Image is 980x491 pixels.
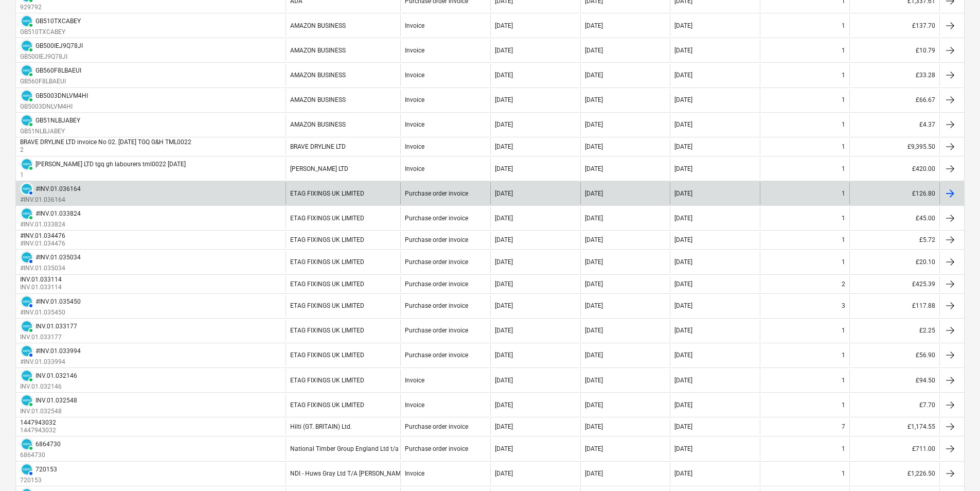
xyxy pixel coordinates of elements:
[674,22,692,29] div: [DATE]
[290,143,346,150] div: BRAVE DRYLINE LTD
[495,72,513,79] div: [DATE]
[495,377,513,384] div: [DATE]
[20,102,88,111] p: GB5003DNLVM4HI
[849,157,939,180] div: £420.00
[495,470,513,477] div: [DATE]
[929,442,980,491] div: Chat Widget
[842,190,845,197] div: 1
[585,72,603,79] div: [DATE]
[20,3,57,12] p: 929792
[22,321,32,331] img: xero.svg
[674,470,692,477] div: [DATE]
[842,470,845,477] div: 1
[849,320,939,342] div: £2.25
[290,327,364,334] div: ETAG FIXINGS UK LIMITED
[495,302,513,309] div: [DATE]
[849,437,939,460] div: £711.00
[290,96,346,103] div: AMAZON BUSINESS
[849,276,939,292] div: £425.39
[495,143,513,150] div: [DATE]
[495,190,513,197] div: [DATE]
[842,352,845,359] div: 1
[290,236,364,243] div: ETAG FIXINGS UK LIMITED
[290,401,364,409] div: ETAG FIXINGS UK LIMITED
[35,117,80,124] div: GB51NLBJABEY
[849,394,939,416] div: £7.70
[35,92,88,99] div: GB5003DNLVM4HI
[674,302,692,309] div: [DATE]
[20,220,81,229] p: #INV.01.033824
[585,165,603,172] div: [DATE]
[22,439,32,449] img: xero.svg
[674,215,692,222] div: [DATE]
[20,463,33,476] div: Invoice has been synced with Xero and its status is currently AUTHORISED
[842,236,845,243] div: 1
[35,161,186,168] div: [PERSON_NAME] LTD tgq gh labourers tml0022 [DATE]
[674,352,692,359] div: [DATE]
[35,42,83,49] div: GB500IEJ9Q78JI
[22,115,32,126] img: xero.svg
[495,280,513,288] div: [DATE]
[495,121,513,128] div: [DATE]
[849,251,939,273] div: £20.10
[674,401,692,409] div: [DATE]
[842,215,845,222] div: 1
[22,41,32,51] img: xero.svg
[585,401,603,409] div: [DATE]
[585,352,603,359] div: [DATE]
[674,190,692,197] div: [DATE]
[20,28,81,37] p: GB510TXCABEY
[290,121,346,128] div: AMAZON BUSINESS
[35,254,81,261] div: #INV.01.035034
[22,346,32,356] img: xero.svg
[22,208,32,219] img: xero.svg
[585,96,603,103] div: [DATE]
[849,207,939,229] div: £45.00
[674,236,692,243] div: [DATE]
[35,210,81,217] div: #INV.01.033824
[495,258,513,266] div: [DATE]
[495,445,513,452] div: [DATE]
[20,264,81,273] p: #INV.01.035034
[20,283,64,292] p: INV.01.033114
[20,64,33,77] div: Invoice has been synced with Xero and its status is currently PAID
[849,89,939,111] div: £66.67
[674,143,692,150] div: [DATE]
[405,165,424,172] div: Invoice
[20,171,186,180] p: 1
[20,369,33,382] div: Invoice has been synced with Xero and its status is currently PAID
[495,401,513,409] div: [DATE]
[674,258,692,266] div: [DATE]
[405,236,468,243] div: Purchase order invoice
[290,22,346,29] div: AMAZON BUSINESS
[495,47,513,54] div: [DATE]
[22,395,32,406] img: xero.svg
[405,302,468,309] div: Purchase order invoice
[35,397,77,404] div: INV.01.032548
[849,344,939,366] div: £56.90
[849,14,939,37] div: £137.70
[842,327,845,334] div: 1
[20,239,67,248] p: #INV.01.034476
[405,445,468,452] div: Purchase order invoice
[35,347,81,355] div: #INV.01.033994
[405,401,424,409] div: Invoice
[20,207,33,220] div: Invoice has been synced with Xero and its status is currently PAID
[20,437,33,451] div: Invoice has been synced with Xero and its status is currently PAID
[405,327,468,334] div: Purchase order invoice
[405,215,468,222] div: Purchase order invoice
[35,466,57,473] div: 720153
[22,159,32,169] img: xero.svg
[405,190,468,197] div: Purchase order invoice
[849,64,939,86] div: £33.28
[495,215,513,222] div: [DATE]
[290,72,346,79] div: AMAZON BUSINESS
[290,470,406,477] div: NDI - Huws Gray Ltd T/A [PERSON_NAME]
[405,258,468,266] div: Purchase order invoice
[495,236,513,243] div: [DATE]
[22,296,32,307] img: xero.svg
[20,344,33,358] div: Invoice has been synced with Xero and its status is currently AUTHORISED
[405,22,424,29] div: Invoice
[290,47,346,54] div: AMAZON BUSINESS
[35,441,61,448] div: 6864730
